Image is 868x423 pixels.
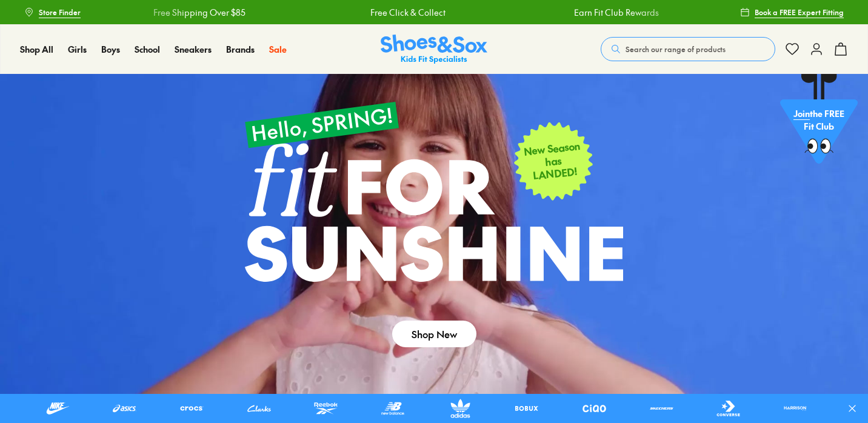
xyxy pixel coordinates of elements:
[370,6,446,19] a: Free Click & Collect
[39,7,81,18] span: Store Finder
[20,43,53,55] span: Shop All
[153,6,245,19] a: Free Shipping Over $85
[135,43,160,56] a: School
[175,43,212,55] span: Sneakers
[381,35,487,64] img: SNS_Logo_Responsive.svg
[392,321,476,347] a: Shop New
[793,107,810,119] span: Join
[755,7,844,18] span: Book a FREE Expert Fitting
[780,73,858,170] a: Jointhe FREE Fit Club
[101,43,120,55] span: Boys
[381,35,487,64] a: Shoes & Sox
[226,43,255,56] a: Brands
[175,43,212,56] a: Sneakers
[601,37,775,61] button: Search our range of products
[574,6,659,19] a: Earn Fit Club Rewards
[135,43,160,55] span: School
[740,1,844,23] a: Book a FREE Expert Fitting
[626,44,726,55] span: Search our range of products
[24,1,81,23] a: Store Finder
[20,43,53,56] a: Shop All
[269,43,287,55] span: Sale
[68,43,87,55] span: Girls
[269,43,287,56] a: Sale
[68,43,87,56] a: Girls
[226,43,255,55] span: Brands
[780,98,858,142] p: the FREE Fit Club
[101,43,120,56] a: Boys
